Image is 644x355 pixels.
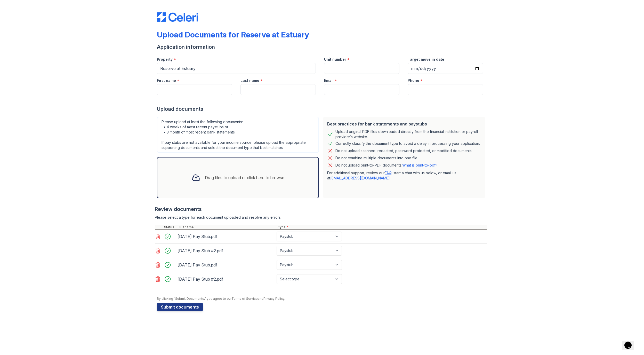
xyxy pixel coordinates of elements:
label: Target move in date [408,57,444,62]
a: FAQ [385,171,391,175]
a: What is print-to-pdf? [402,163,437,167]
img: CE_Logo_Blue-a8612792a0a2168367f1c8372b55b34899dd931a85d93a1a3d3e32e68fde9ad4.png [157,12,198,22]
div: Type [277,225,487,229]
a: Terms of Service [231,297,258,301]
div: Review documents [155,206,487,213]
div: Please upload at least the following documents: • 4 weeks of most recent paystubs or • 3 month of... [157,117,319,153]
div: [DATE] Pay Stub #2.pdf [178,247,275,255]
div: Best practices for bank statements and paystubs [327,121,481,127]
button: Submit documents [157,303,203,311]
div: Filename [178,225,277,229]
div: Do not upload scanned, redacted, password protected, or modified documents. [335,148,472,154]
label: Email [324,78,334,83]
div: Do not combine multiple documents into one file. [335,155,418,161]
p: For additional support, review our , start a chat with us below, or email us at [327,170,481,181]
div: [DATE] Pay Stub.pdf [178,232,275,241]
div: By clicking "Submit Documents," you agree to our and [157,297,487,301]
label: Phone [408,78,419,83]
label: Property [157,57,173,62]
a: Privacy Policy. [263,297,285,301]
label: Last name [240,78,259,83]
div: Drag files to upload or click here to browse [205,175,284,181]
div: Upload Documents for Reserve at Estuary [157,30,309,39]
div: Application information [157,43,487,51]
div: Please select a type for each document uploaded and resolve any errors. [155,215,487,220]
label: Unit number [324,57,346,62]
div: [DATE] Pay Stub.pdf [178,261,275,269]
div: Upload original PDF files downloaded directly from the financial institution or payroll provider’... [335,129,481,139]
div: Status [163,225,178,229]
div: [DATE] Pay Stub #2.pdf [178,275,275,283]
iframe: chat widget [622,334,639,350]
label: First name [157,78,176,83]
div: Correctly classify the document type to avoid a delay in processing your application. [335,140,480,147]
div: Upload documents [157,105,487,113]
p: Do not upload print-to-PDF documents. [335,163,437,168]
a: [EMAIL_ADDRESS][DOMAIN_NAME] [330,176,390,180]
